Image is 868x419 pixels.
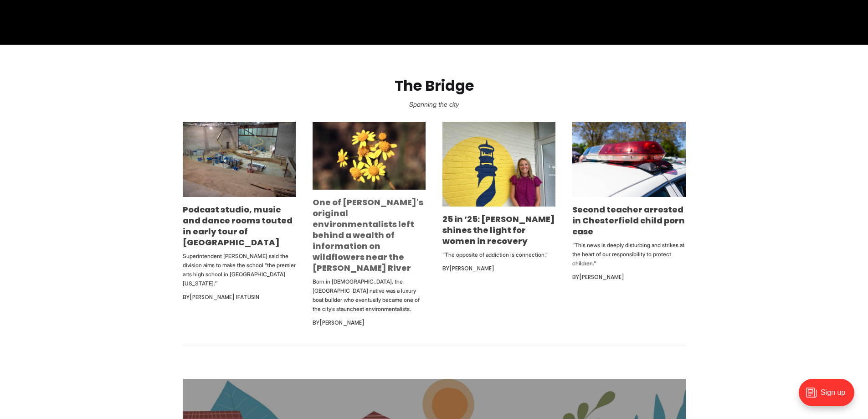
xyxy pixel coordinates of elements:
img: 25 in ’25: Emily DuBose shines the light for women in recovery [442,122,555,207]
div: By [183,292,296,303]
img: One of Richmond's original environmentalists left behind a wealth of information on wildflowers n... [313,122,426,190]
div: By [572,272,685,283]
div: By [313,317,426,328]
a: [PERSON_NAME] Ifatusin [190,293,259,301]
p: "This news is deeply disturbing and strikes at the heart of our responsibility to protect children." [572,241,685,268]
a: [PERSON_NAME] [579,273,624,281]
a: [PERSON_NAME] [449,264,494,272]
a: 25 in ’25: [PERSON_NAME] shines the light for women in recovery [442,213,555,247]
p: “The opposite of addiction is connection.” [442,250,555,259]
a: [PERSON_NAME] [319,319,365,326]
a: Second teacher arrested in Chesterfield child porn case [572,204,685,237]
img: Podcast studio, music and dance rooms touted in early tour of new Richmond high school [183,122,296,197]
a: Podcast studio, music and dance rooms touted in early tour of [GEOGRAPHIC_DATA] [183,204,293,248]
a: One of [PERSON_NAME]'s original environmentalists left behind a wealth of information on wildflow... [313,197,423,274]
p: Spanning the city [15,98,853,111]
h2: The Bridge [15,78,853,94]
p: Born in [DEMOGRAPHIC_DATA], the [GEOGRAPHIC_DATA] native was a luxury boat builder who eventually... [313,277,426,314]
p: Superintendent [PERSON_NAME] said the division aims to make the school “the premier arts high sch... [183,252,296,288]
div: By [442,263,555,274]
img: Second teacher arrested in Chesterfield child porn case [572,122,685,197]
iframe: portal-trigger [791,374,868,419]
